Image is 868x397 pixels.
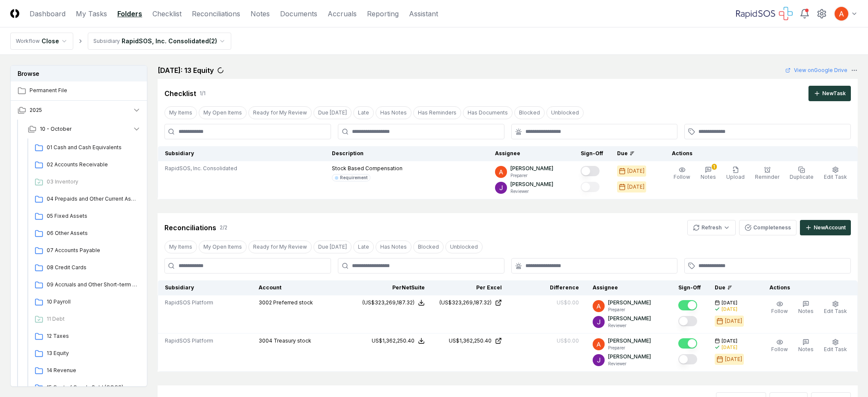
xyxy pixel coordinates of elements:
[372,337,425,345] button: US$1,362,250.40
[47,161,137,168] span: 02 Accounts Receivable
[771,346,788,352] span: Follow
[753,165,781,183] button: Reminder
[31,192,141,207] a: 04 Prepaids and Other Current Assets
[822,299,849,317] button: Edit Task
[798,308,814,314] span: Notes
[30,106,42,114] span: 2025
[11,101,148,120] button: 2025
[220,224,227,232] div: 2 / 2
[31,243,141,259] a: 07 Accounts Payable
[488,146,574,161] th: Assignee
[47,298,137,306] span: 10 Payroll
[31,157,141,173] a: 02 Accounts Receivable
[10,33,231,50] nav: breadcrumb
[608,353,651,361] p: [PERSON_NAME]
[16,37,40,45] div: Workflow
[11,81,148,100] a: Permanent File
[725,317,742,325] div: [DATE]
[31,226,141,241] a: 06 Other Assets
[164,106,197,119] button: My Items
[495,182,507,194] img: ACg8ocKTC56tjQR6-o9bi8poVV4j_qMfO6M0RniyL9InnBgkmYdNig=s96-c
[152,9,182,19] a: Checklist
[557,337,579,345] div: US$0.00
[510,180,553,188] p: [PERSON_NAME]
[31,260,141,276] a: 08 Credit Cards
[701,174,716,180] span: Notes
[678,316,697,326] button: Mark complete
[313,106,352,119] button: Due Today
[665,150,851,157] div: Actions
[31,312,141,327] a: 11 Debt
[593,316,605,328] img: ACg8ocKTC56tjQR6-o9bi8poVV4j_qMfO6M0RniyL9InnBgkmYdNig=s96-c
[164,223,216,233] div: Reconciliations
[248,106,312,119] button: Ready for My Review
[824,174,847,180] span: Edit Task
[165,165,237,172] span: RapidSOS, Inc. Consolidated
[678,338,697,349] button: Mark complete
[822,90,846,97] div: New Task
[30,87,141,94] span: Permanent File
[678,354,697,364] button: Mark complete
[808,86,851,101] button: NewTask
[328,9,357,19] a: Accruals
[158,146,325,161] th: Subsidiary
[627,183,644,191] div: [DATE]
[586,280,671,295] th: Assignee
[31,209,141,224] a: 05 Fixed Assets
[726,174,745,180] span: Upload
[785,66,847,74] a: View onGoogle Drive
[31,363,141,379] a: 14 Revenue
[47,195,137,203] span: 04 Prepaids and Other Current Assets
[608,299,651,307] p: [PERSON_NAME]
[627,167,644,175] div: [DATE]
[736,7,793,21] img: RapidSOS logo
[593,354,605,366] img: ACg8ocKTC56tjQR6-o9bi8poVV4j_qMfO6M0RniyL9InnBgkmYdNig=s96-c
[340,174,367,181] div: Requirement
[353,241,374,253] button: Late
[671,280,708,295] th: Sign-Off
[510,165,553,172] p: [PERSON_NAME]
[674,174,690,180] span: Follow
[510,188,553,195] p: Reviewer
[47,367,137,374] span: 14 Revenue
[259,284,348,292] div: Account
[449,337,492,345] div: US$1,362,250.40
[796,337,815,355] button: Notes
[332,165,403,172] p: Stock Based Compensation
[574,146,610,161] th: Sign-Off
[822,337,849,355] button: Edit Task
[722,344,737,351] div: [DATE]
[47,349,137,357] span: 13 Equity
[47,229,137,237] span: 06 Other Assets
[712,164,717,170] div: 1
[31,295,141,310] a: 10 Payroll
[76,9,107,19] a: My Tasks
[280,9,317,19] a: Documents
[273,299,313,306] span: Preferred stock
[47,332,137,340] span: 12 Taxes
[814,224,846,232] div: New Account
[770,337,790,355] button: Follow
[699,165,718,183] button: 1Notes
[409,9,438,19] a: Assistant
[31,380,141,396] a: 15 Cost of Goods Sold (COGS)
[274,337,311,344] span: Treasury stock
[796,299,815,317] button: Notes
[725,165,746,183] button: Upload
[788,165,815,183] button: Duplicate
[259,337,272,344] span: 3004
[158,65,214,75] h2: [DATE]: 13 Equity
[509,280,586,295] th: Difference
[432,280,509,295] th: Per Excel
[581,166,600,176] button: Mark complete
[199,106,247,119] button: My Open Items
[763,284,851,292] div: Actions
[687,220,736,235] button: Refresh
[608,361,651,367] p: Reviewer
[824,308,847,314] span: Edit Task
[47,212,137,220] span: 05 Fixed Assets
[438,299,502,307] a: (US$323,269,187.32)
[200,90,206,97] div: 1 / 1
[362,299,415,307] div: (US$323,269,187.32)
[248,241,312,253] button: Ready for My Review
